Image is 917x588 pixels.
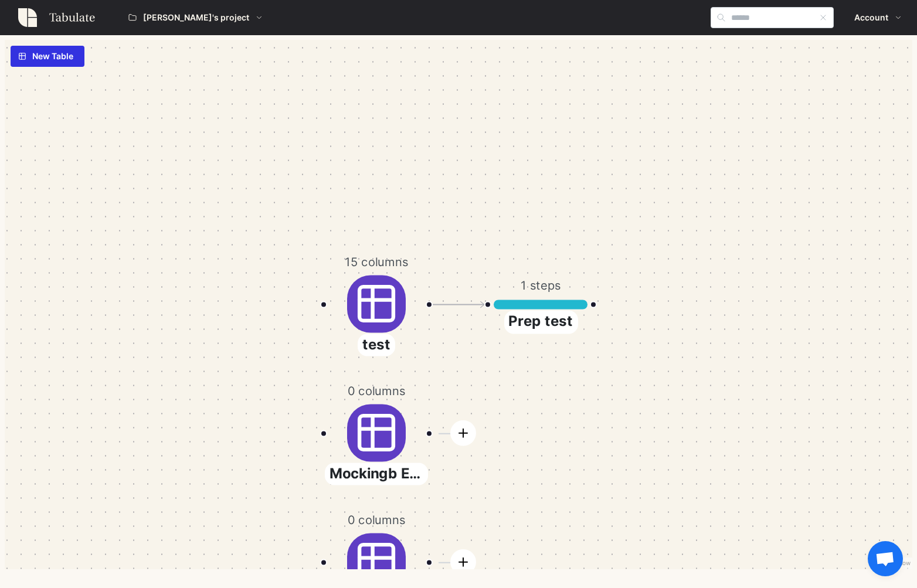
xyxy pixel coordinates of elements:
[504,310,578,334] span: Prep test
[143,8,249,28] span: [PERSON_NAME]'s project
[120,7,271,28] button: [PERSON_NAME]'s project
[854,8,888,28] span: Account
[345,253,408,276] span: 15 columns
[18,8,100,27] img: logo_linen-42e030cc.svg
[843,7,910,28] button: Account
[358,334,395,356] span: test
[11,46,84,67] button: New Table
[868,541,903,576] div: Open chat
[325,463,428,485] span: Mockingb Extract 1
[32,46,73,66] span: New Table
[348,511,405,534] span: 0 columns
[521,276,561,300] span: 1 steps
[348,382,405,405] span: 0 columns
